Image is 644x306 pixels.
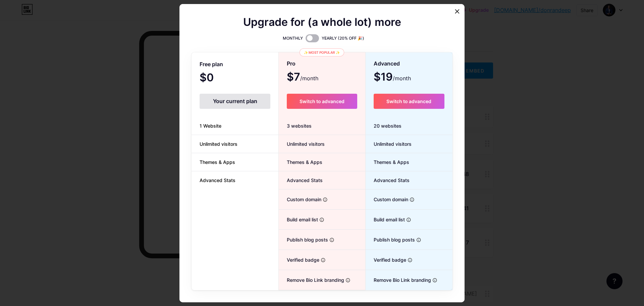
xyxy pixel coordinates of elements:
[366,117,452,135] div: 20 websites
[366,177,410,184] span: Advanced Stats
[279,196,321,203] span: Custom domain
[200,94,270,109] div: Your current plan
[243,18,401,26] span: Upgrade for (a whole lot) more
[192,122,229,129] span: 1 Website
[279,117,365,135] div: 3 websites
[279,159,322,166] span: Themes & Apps
[192,177,244,184] span: Advanced Stats
[366,236,415,243] span: Publish blog posts
[322,35,364,42] span: YEARLY (20% OFF 🎉)
[386,98,431,104] span: Switch to advanced
[393,74,411,82] span: /month
[287,94,357,109] button: Switch to advanced
[300,48,344,56] div: ✨ Most popular ✨
[279,140,325,147] span: Unlimited visitors
[366,196,408,203] span: Custom domain
[200,58,223,70] span: Free plan
[374,58,400,70] span: Advanced
[279,276,344,283] span: Remove Bio Link branding
[300,98,344,104] span: Switch to advanced
[374,73,411,82] span: $19
[192,140,246,147] span: Unlimited visitors
[366,216,405,223] span: Build email list
[283,35,303,42] span: MONTHLY
[279,177,323,184] span: Advanced Stats
[300,74,318,82] span: /month
[287,73,318,82] span: $7
[279,216,318,223] span: Build email list
[279,236,328,243] span: Publish blog posts
[192,159,243,166] span: Themes & Apps
[200,74,232,83] span: $0
[366,159,409,166] span: Themes & Apps
[366,140,412,147] span: Unlimited visitors
[366,276,431,283] span: Remove Bio Link branding
[287,58,296,70] span: Pro
[374,94,444,109] button: Switch to advanced
[366,256,406,263] span: Verified badge
[279,256,319,263] span: Verified badge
